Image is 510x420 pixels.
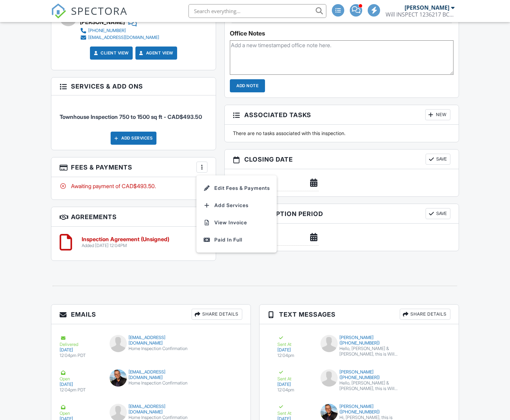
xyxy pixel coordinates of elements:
[51,305,251,324] h3: Emails
[229,130,455,137] div: There are no tasks associated with this inspection.
[88,35,159,40] div: [EMAIL_ADDRESS][DOMAIN_NAME]
[244,155,293,164] span: Closing date
[230,30,453,37] div: Office Notes
[51,207,216,227] h3: Agreements
[60,353,101,358] div: 12:04pm PDT
[60,387,101,393] div: 12:04pm PDT
[110,369,193,380] div: [EMAIL_ADDRESS][DOMAIN_NAME]
[268,364,450,398] a: Sent At [DATE] 12:04pm [PERSON_NAME] ([PHONE_NUMBER]) Hello, [PERSON_NAME] & [PERSON_NAME], this ...
[71,3,127,18] span: SPECTORA
[233,174,319,191] input: Select Date
[320,335,398,346] div: [PERSON_NAME] ([PHONE_NUMBER])
[82,236,169,248] a: Inspection Agreement (Unsigned) Added [DATE] 12:04PM
[277,387,312,393] div: 12:04pm
[51,364,251,398] a: Open [DATE] 12:04pm PDT [EMAIL_ADDRESS][DOMAIN_NAME] Home Inspection Confirmation
[320,369,338,387] img: default-user.jpg
[60,182,207,190] div: Awaiting payment of CAD$493.50.
[320,404,398,415] div: [PERSON_NAME] ([PHONE_NUMBER])
[110,380,193,386] div: Home Inspection Confirmation
[60,369,101,382] div: Open
[60,382,101,387] div: [DATE]
[110,404,193,415] div: [EMAIL_ADDRESS][DOMAIN_NAME]
[60,113,202,120] span: Townhouse Inspection 750 to 1500 sq ft - CAD$493.50
[110,335,193,346] div: [EMAIL_ADDRESS][DOMAIN_NAME]
[51,157,216,177] h3: Fees & Payments
[111,132,156,145] div: Add Services
[188,4,326,18] input: Search everything...
[110,346,193,351] div: Home Inspection Confirmation
[51,329,251,364] a: Delivered [DATE] 12:04pm PDT [EMAIL_ADDRESS][DOMAIN_NAME] Home Inspection Confirmation
[405,4,449,11] div: [PERSON_NAME]
[244,110,311,120] span: Associated Tasks
[51,3,66,19] img: The Best Home Inspection Software - Spectora
[60,335,101,347] div: Delivered
[230,79,265,92] input: Add Note
[426,154,450,165] button: Save
[386,11,455,18] div: Will INSPECT 1236217 BC LTD
[426,208,450,219] button: Save
[51,9,127,24] a: SPECTORA
[192,309,242,320] div: Share Details
[277,353,312,358] div: 12:04pm
[51,78,216,95] h3: Services & Add ons
[259,305,459,324] h3: Text Messages
[277,404,312,416] div: Sent At
[92,50,129,57] a: Client View
[244,209,323,218] span: End of Option Period
[88,28,126,33] div: [PHONE_NUMBER]
[277,369,312,382] div: Sent At
[60,101,207,126] li: Service: Townhouse Inspection 750 to 1500 sq ft
[80,34,159,41] a: [EMAIL_ADDRESS][DOMAIN_NAME]
[82,236,169,243] h6: Inspection Agreement (Unsigned)
[80,27,159,34] a: [PHONE_NUMBER]
[60,404,101,416] div: Open
[425,109,450,120] div: New
[339,346,398,357] div: Hello, [PERSON_NAME] & [PERSON_NAME], this is Will Inspect automated booking system, your home in...
[320,369,398,380] div: [PERSON_NAME] ([PHONE_NUMBER])
[277,382,312,387] div: [DATE]
[82,243,169,248] div: Added [DATE] 12:04PM
[110,335,127,352] img: default-user-f0147aede5fd5fa78ca7ade42f37bd4542148d508eef1c3d3ea960f66861d68b.jpg
[110,369,127,387] img: sitephoto1470260821483.jpg
[400,309,450,320] div: Share Details
[138,50,173,57] a: Agent View
[277,335,312,347] div: Sent At
[277,347,312,353] div: [DATE]
[339,380,398,391] div: Hello, [PERSON_NAME] & [PERSON_NAME], this is Will Inspect automated booking system, your home in...
[320,335,338,352] img: default-user-f0147aede5fd5fa78ca7ade42f37bd4542148d508eef1c3d3ea960f66861d68b.jpg
[60,347,101,353] div: [DATE]
[268,329,450,364] a: Sent At [DATE] 12:04pm [PERSON_NAME] ([PHONE_NUMBER]) Hello, [PERSON_NAME] & [PERSON_NAME], this ...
